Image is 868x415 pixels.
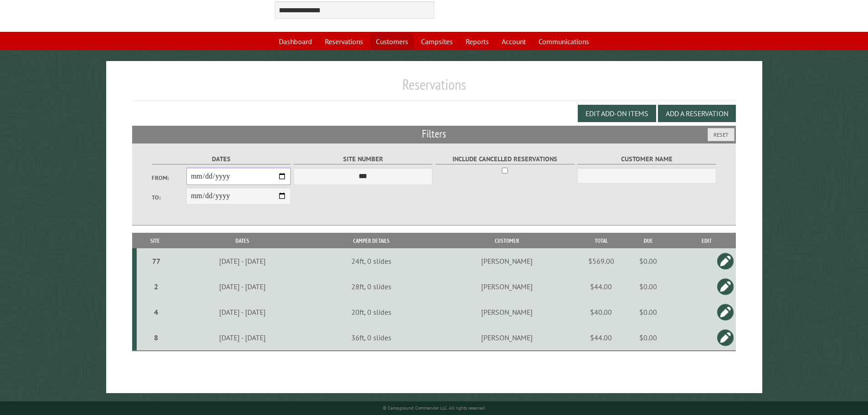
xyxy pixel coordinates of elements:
[577,154,716,164] label: Customer Name
[583,248,619,274] td: $569.00
[152,174,186,182] label: From:
[311,299,431,325] td: 20ft, 0 slides
[619,274,677,299] td: $0.00
[140,333,172,342] div: 8
[370,33,414,50] a: Customers
[583,325,619,351] td: $44.00
[436,154,575,164] label: Include Cancelled Reservations
[431,325,583,351] td: [PERSON_NAME]
[578,105,656,122] button: Edit Add-on Items
[132,76,736,101] h1: Reservations
[658,105,736,122] button: Add a Reservation
[583,233,619,249] th: Total
[619,233,677,249] th: Due
[460,33,494,50] a: Reports
[619,325,677,351] td: $0.00
[431,248,583,274] td: [PERSON_NAME]
[533,33,595,50] a: Communications
[619,299,677,325] td: $0.00
[619,248,677,274] td: $0.00
[152,193,186,202] label: To:
[383,405,486,411] small: © Campground Commander LLC. All rights reserved.
[431,233,583,249] th: Customer
[496,33,531,50] a: Account
[140,307,172,317] div: 4
[311,274,431,299] td: 28ft, 0 slides
[174,233,311,249] th: Dates
[319,33,369,50] a: Reservations
[175,282,310,291] div: [DATE] - [DATE]
[311,248,431,274] td: 24ft, 0 slides
[583,299,619,325] td: $40.00
[431,299,583,325] td: [PERSON_NAME]
[152,154,291,164] label: Dates
[175,307,310,317] div: [DATE] - [DATE]
[293,154,432,164] label: Site Number
[132,126,736,143] h2: Filters
[311,325,431,351] td: 36ft, 0 slides
[583,274,619,299] td: $44.00
[431,274,583,299] td: [PERSON_NAME]
[273,33,318,50] a: Dashboard
[175,256,310,266] div: [DATE] - [DATE]
[416,33,458,50] a: Campsites
[140,256,172,266] div: 77
[140,282,172,291] div: 2
[311,233,431,249] th: Camper Details
[137,233,174,249] th: Site
[708,128,734,141] button: Reset
[175,333,310,342] div: [DATE] - [DATE]
[677,233,736,249] th: Edit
